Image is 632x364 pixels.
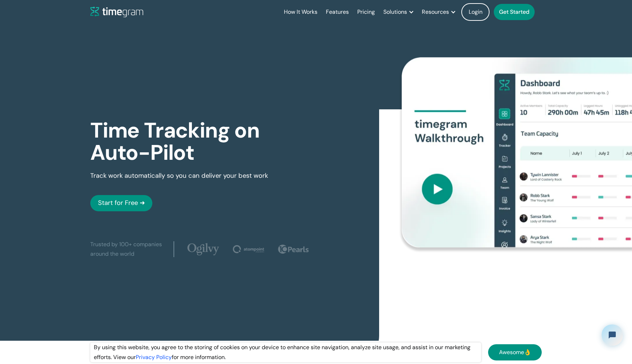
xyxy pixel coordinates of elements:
[383,7,407,17] div: Solutions
[494,4,535,20] a: Get Started
[422,7,449,17] div: Resources
[90,119,316,164] h1: Time Tracking on Auto-Pilot
[596,318,629,352] iframe: Tidio Chat
[90,342,481,362] div: By using this website, you agree to the storing of cookies on your device to enhance site navigat...
[488,344,542,360] a: Awesome👌
[90,171,268,181] p: Track work automatically so you can deliver your best work
[90,239,167,259] div: Trusted by 100+ companies around the world
[136,353,172,361] a: Privacy Policy
[461,3,490,21] a: Login
[90,195,152,211] a: Start for Free ➜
